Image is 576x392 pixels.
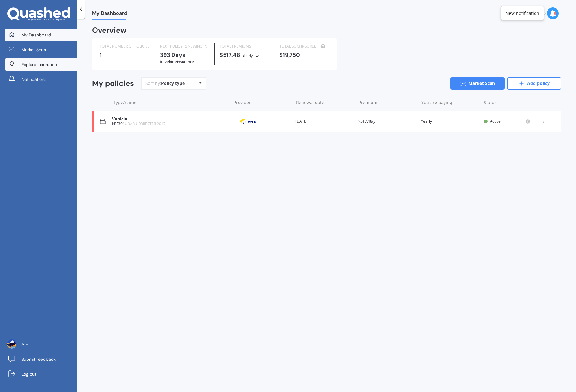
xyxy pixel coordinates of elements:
span: SUBARU FORESTER 2017 [123,121,165,126]
div: $517.48 [220,52,269,59]
img: Tower [233,116,264,127]
div: Yearly [243,53,253,59]
span: Notifications [21,76,46,82]
div: Renewal date [296,99,354,106]
a: Submit feedback [5,353,77,365]
a: Notifications [5,73,77,86]
span: Explore insurance [21,61,57,68]
span: My Dashboard [21,32,51,38]
a: Explore insurance [5,58,77,71]
img: ACg8ocJ26HvspqnNkJGjCm79ViIpgYt8qeoI62FyZL-N7w4x5f60GpsP8g=s96-c [7,339,16,349]
div: Overview [92,27,127,33]
img: Vehicle [100,118,106,124]
a: Market Scan [450,77,505,90]
div: Yearly [421,118,479,124]
div: KRF30 [112,122,228,126]
div: TOTAL SUM INSURED [279,43,329,49]
span: Submit feedback [21,356,56,362]
a: Add policy [507,77,561,90]
a: Log out [5,368,77,380]
div: TOTAL PREMIUMS [220,43,269,49]
b: 393 Days [160,51,185,59]
span: for Vehicle insurance [160,59,194,64]
div: You are paying [421,99,479,106]
a: A H [5,338,77,351]
div: Type/name [113,99,229,106]
span: My Dashboard [92,10,127,19]
div: Provider [234,99,291,106]
span: Log out [21,371,36,377]
span: A H [21,341,28,348]
div: NEXT POLICY RENEWING IN [160,43,209,49]
a: Market Scan [5,44,77,56]
div: Vehicle [112,116,228,122]
a: My Dashboard [5,29,77,41]
span: Active [490,119,501,124]
div: Premium [359,99,416,106]
div: Sort by: [145,80,185,86]
div: Status [484,99,530,106]
div: [DATE] [295,118,353,124]
div: $19,750 [279,52,329,58]
span: $517.48/yr [358,119,377,124]
div: 1 [100,52,150,58]
div: Policy type [161,80,185,86]
div: My policies [92,79,134,88]
div: TOTAL NUMBER OF POLICIES [100,43,150,49]
span: Market Scan [21,47,46,53]
div: New notification [505,10,539,16]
